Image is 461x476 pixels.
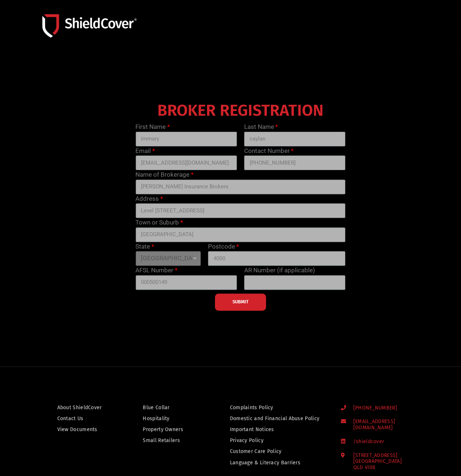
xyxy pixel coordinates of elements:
label: Email [135,146,154,156]
a: /shieldcover [341,439,430,445]
span: Blue Collar [143,403,169,412]
a: Privacy Policy [230,436,327,445]
label: AR Number (if applicable) [244,266,315,275]
a: Small Retailers [143,436,198,445]
label: Town or Suburb [135,218,183,227]
span: /shieldcover [347,439,384,445]
span: [PHONE_NUMBER] [347,405,397,411]
span: View Documents [57,425,97,434]
span: Complaints Policy [230,403,273,412]
a: Language & Literacy Barriers [230,458,327,467]
div: QLD 4108 [353,465,402,471]
span: Small Retailers [143,436,180,445]
a: Property Owners [143,425,198,434]
span: Important Notices [230,425,274,434]
span: Customer Care Policy [230,447,281,456]
span: Language & Literacy Barriers [230,458,300,467]
img: Shield-Cover-Underwriting-Australia-logo-full [42,14,137,37]
label: Contact Number [244,146,293,156]
a: View Documents [57,425,112,434]
a: Important Notices [230,425,327,434]
span: About ShieldCover [57,403,102,412]
div: [GEOGRAPHIC_DATA] [353,458,402,471]
h4: BROKER REGISTRATION [132,106,349,115]
span: [STREET_ADDRESS] [347,453,402,471]
a: [PHONE_NUMBER] [341,405,430,411]
a: Customer Care Policy [230,447,327,456]
a: [EMAIL_ADDRESS][DOMAIN_NAME] [341,419,430,431]
a: Complaints Policy [230,403,327,412]
label: Postcode [208,242,238,252]
span: [EMAIL_ADDRESS][DOMAIN_NAME] [347,419,430,431]
label: Name of Brokerage [135,170,193,180]
span: Hospitality [143,414,169,423]
a: Contact Us [57,414,112,423]
span: Privacy Policy [230,436,263,445]
a: About ShieldCover [57,403,112,412]
label: First Name [135,122,169,132]
label: Address [135,194,162,204]
label: Last Name [244,122,278,132]
span: Contact Us [57,414,84,423]
a: Blue Collar [143,403,198,412]
span: Property Owners [143,425,183,434]
a: Hospitality [143,414,198,423]
a: Domestic and Financial Abuse Policy [230,414,327,423]
label: State [135,242,154,252]
label: AFSL Number [135,266,177,275]
span: Domestic and Financial Abuse Policy [230,414,319,423]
